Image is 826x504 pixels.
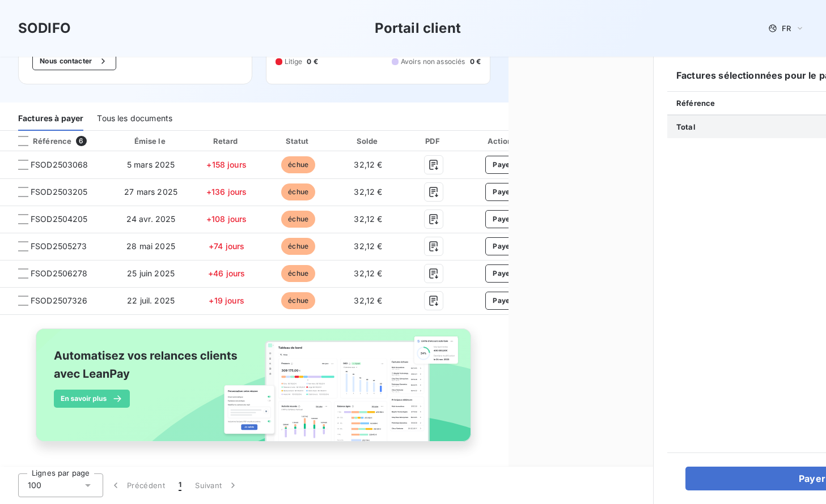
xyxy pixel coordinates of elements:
[354,187,382,197] span: 32,12 €
[354,214,382,224] span: 32,12 €
[193,135,261,147] div: Retard
[375,18,461,39] h3: Portail client
[103,473,172,497] button: Précédent
[126,214,176,224] span: 24 avr. 2025
[31,213,88,225] span: FSOD2504205
[401,57,465,67] span: Avoirs non associés
[209,296,244,305] span: +19 jours
[18,107,83,131] div: Factures à payer
[281,238,315,255] span: échue
[209,241,244,251] span: +74 jours
[485,210,520,228] button: Payer
[281,292,315,309] span: échue
[485,183,520,201] button: Payer
[31,159,88,170] span: FSOD2503068
[127,296,175,305] span: 22 juil. 2025
[281,265,315,282] span: échue
[31,241,87,252] span: FSOD2505273
[124,187,177,197] span: 27 mars 2025
[206,214,247,224] span: +108 jours
[281,156,315,173] span: échue
[354,241,382,251] span: 32,12 €
[676,99,715,108] span: Référence
[485,156,520,174] button: Payer
[467,135,539,147] div: Actions
[676,122,696,131] span: Total
[336,135,401,147] div: Solde
[9,136,71,146] div: Référence
[208,268,245,278] span: +46 jours
[307,57,317,67] span: 0 €
[354,268,382,278] span: 32,12 €
[354,296,382,305] span: 32,12 €
[31,295,88,306] span: FSOD2507326
[782,24,791,33] span: FR
[32,52,116,70] button: Nous contacter
[18,18,71,39] h3: SODIFO
[126,241,175,251] span: 28 mai 2025
[485,292,520,310] button: Payer
[76,136,86,146] span: 6
[285,57,303,67] span: Litige
[179,480,181,491] span: 1
[26,322,484,461] img: banner
[281,211,315,228] span: échue
[127,160,175,169] span: 5 mars 2025
[354,160,382,169] span: 32,12 €
[172,473,188,497] button: 1
[485,237,520,255] button: Payer
[188,473,245,497] button: Suivant
[206,187,247,197] span: +136 jours
[127,268,175,278] span: 25 juin 2025
[265,135,332,147] div: Statut
[470,57,481,67] span: 0 €
[206,160,247,169] span: +158 jours
[405,135,462,147] div: PDF
[28,480,41,491] span: 100
[281,183,315,200] span: échue
[485,264,520,283] button: Payer
[97,107,172,131] div: Tous les documents
[114,135,188,147] div: Émise le
[31,186,88,198] span: FSOD2503205
[31,268,88,279] span: FSOD2506278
